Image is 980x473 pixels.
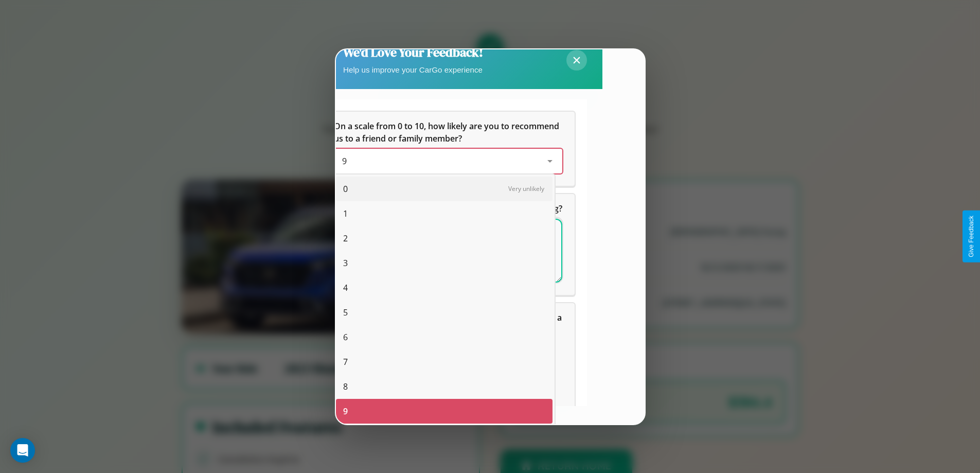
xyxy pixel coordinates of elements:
[334,120,562,145] h5: On a scale from 0 to 10, how likely are you to recommend us to a friend or family member?
[336,349,553,374] div: 7
[336,300,553,325] div: 5
[343,183,348,195] span: 0
[336,399,553,424] div: 9
[508,184,544,193] span: Very unlikely
[334,120,561,144] span: On a scale from 0 to 10, how likely are you to recommend us to a friend or family member?
[322,112,575,186] div: On a scale from 0 to 10, how likely are you to recommend us to a friend or family member?
[336,201,553,226] div: 1
[343,380,348,393] span: 8
[343,207,348,220] span: 1
[334,149,562,173] div: On a scale from 0 to 10, how likely are you to recommend us to a friend or family member?
[343,232,348,244] span: 2
[343,356,348,368] span: 7
[336,424,553,448] div: 10
[343,63,483,77] p: Help us improve your CarGo experience
[336,177,553,201] div: 0
[343,405,348,417] span: 9
[343,257,348,269] span: 3
[336,325,553,349] div: 6
[343,331,348,343] span: 6
[334,312,564,336] span: Which of the following features do you value the most in a vehicle?
[334,203,562,214] span: What can we do to make your experience more satisfying?
[336,251,553,275] div: 3
[343,282,348,294] span: 4
[336,275,553,300] div: 4
[336,374,553,399] div: 8
[10,438,35,463] div: Open Intercom Messenger
[342,155,347,167] span: 9
[968,216,975,257] div: Give Feedback
[343,44,483,61] h2: We'd Love Your Feedback!
[336,226,553,251] div: 2
[343,306,348,319] span: 5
